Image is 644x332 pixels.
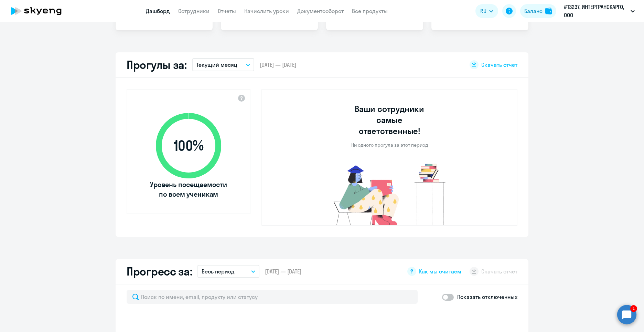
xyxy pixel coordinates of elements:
a: Начислить уроки [244,8,289,14]
span: 100 % [149,137,228,154]
span: Как мы считаем [419,268,461,275]
div: Баланс [524,7,543,15]
p: Ни одного прогула за этот период [351,142,428,148]
span: [DATE] — [DATE] [260,61,296,69]
img: no-truants [321,162,459,225]
h3: Ваши сотрудники самые ответственные! [345,103,434,136]
a: Дашборд [146,8,170,14]
button: RU [475,4,498,18]
p: #13237, ИНТЕРТРАНСКАРГО, ООО [564,3,628,19]
a: Документооборот [297,8,344,14]
button: #13237, ИНТЕРТРАНСКАРГО, ООО [560,3,638,19]
a: Все продукты [352,8,388,14]
span: RU [480,7,486,15]
button: Весь период [197,265,259,278]
p: Весь период [202,267,235,276]
span: Уровень посещаемости по всем ученикам [149,180,228,199]
span: Скачать отчет [481,61,517,69]
h2: Прогулы за: [127,58,187,72]
a: Сотрудники [178,8,210,14]
a: Отчеты [218,8,236,14]
p: Показать отключенных [457,293,517,301]
img: balance [545,8,552,14]
input: Поиск по имени, email, продукту или статусу [127,290,418,304]
p: Текущий месяц [196,61,237,69]
button: Балансbalance [520,4,556,18]
h2: Прогресс за: [127,264,192,278]
button: Текущий месяц [192,58,254,71]
span: [DATE] — [DATE] [265,268,301,275]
